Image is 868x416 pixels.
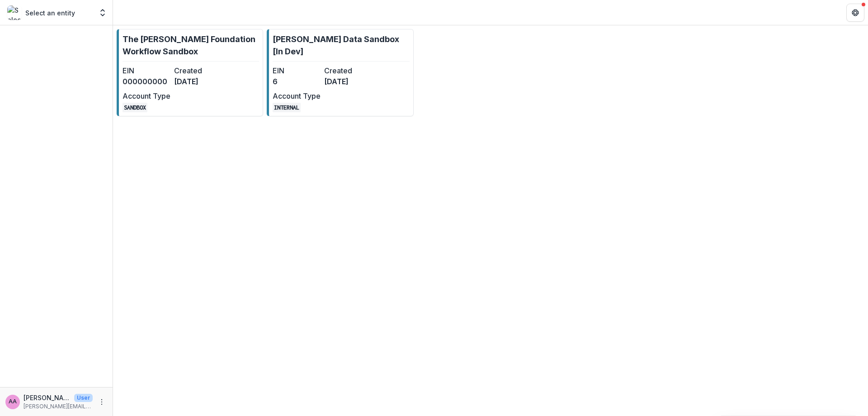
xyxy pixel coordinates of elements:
dt: EIN [123,65,170,76]
dt: Created [174,65,222,76]
code: SANDBOX [123,103,147,112]
p: Select an entity [25,8,75,18]
dt: Account Type [273,91,321,101]
p: [PERSON_NAME][EMAIL_ADDRESS][DOMAIN_NAME] [24,402,93,411]
p: User [74,394,93,402]
dd: [DATE] [324,76,372,87]
p: [PERSON_NAME] Data Sandbox [In Dev] [273,33,409,57]
dt: EIN [273,65,321,76]
dd: 000000000 [123,76,170,87]
dt: Created [324,65,372,76]
p: The [PERSON_NAME] Foundation Workflow Sandbox [123,33,259,57]
dd: 6 [273,76,321,87]
img: Select an entity [7,5,22,20]
div: Annie Axe [9,399,17,405]
dt: Account Type [123,91,170,101]
button: More [96,397,107,407]
code: INTERNAL [273,103,301,112]
a: The [PERSON_NAME] Foundation Workflow SandboxEIN000000000Created[DATE]Account TypeSANDBOX [117,29,263,116]
p: [PERSON_NAME] [24,393,71,402]
button: Open entity switcher [96,4,109,22]
dd: [DATE] [174,76,222,87]
a: [PERSON_NAME] Data Sandbox [In Dev]EIN6Created[DATE]Account TypeINTERNAL [267,29,413,116]
button: Get Help [846,4,864,22]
